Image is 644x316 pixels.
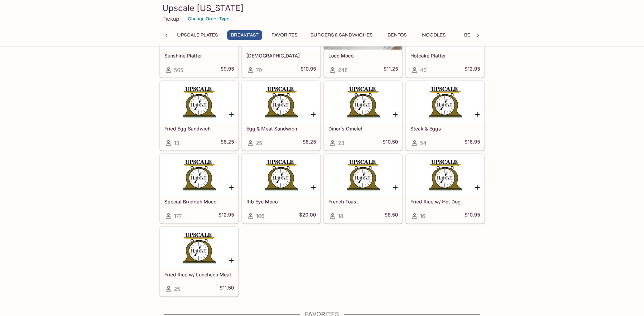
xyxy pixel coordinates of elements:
h5: Egg & Meat Sandwich [246,126,316,131]
div: Fried Egg Sandwich [160,81,238,123]
h3: Upscale [US_STATE] [162,3,482,13]
a: French Toast18$8.50 [324,154,402,223]
h5: Steak & Eggs [410,126,480,131]
h5: Rib Eye Moco [246,199,316,204]
a: Special Bruddah Moco177$12.95 [160,154,238,223]
span: 13 [174,140,179,146]
h5: Loco Moco [328,53,398,59]
h5: Fried Rice w/ Luncheon Meat [164,272,234,277]
span: 106 [256,213,264,219]
span: 70 [256,67,262,73]
h5: $9.95 [221,66,234,74]
button: UPSCALE Plates [173,30,222,40]
button: Add Steak & Eggs [473,110,482,119]
button: Favorites [268,30,301,40]
h5: Fried Egg Sandwich [164,126,234,131]
span: 177 [174,213,182,219]
button: Add Egg & Meat Sandwich [309,110,318,119]
h5: $10.50 [382,139,398,147]
span: 248 [338,67,348,73]
div: Sunshine Platter [160,8,238,50]
span: 25 [256,140,262,146]
span: 54 [420,140,427,146]
h5: French Toast [328,199,398,204]
button: Add Special Bruddah Moco [227,183,236,192]
a: Fried Rice w/ Luncheon Meat25$11.50 [160,227,238,296]
button: Add Fried Egg Sandwich [227,110,236,119]
div: Steak & Eggs [406,81,484,123]
h5: Diner's Omelet [328,126,398,131]
a: Rib Eye Moco106$20.00 [242,154,320,223]
div: Fried Rice w/ Hot Dog [406,154,484,196]
h5: Special Bruddah Moco [164,199,234,204]
h5: $10.95 [464,212,480,220]
span: 18 [338,213,343,219]
div: Hotcake Platter [406,8,484,50]
h5: Hotcake Platter [410,53,480,59]
button: Add Fried Rice w/ Hot Dog [473,183,482,192]
h5: $6.25 [221,139,234,147]
h5: $11.50 [219,285,234,293]
button: Add French Toast [391,183,400,192]
span: 16 [420,213,425,219]
a: Egg & Meat Sandwich25$8.25 [242,81,320,150]
div: Loco Moco [324,8,402,50]
div: Egg & Meat Sandwich [242,81,320,123]
div: Rib Eye Moco [242,154,320,196]
h5: $12.95 [464,66,480,74]
h5: $10.95 [300,66,316,74]
div: Diner's Omelet [324,81,402,123]
button: Change Order Type [185,13,233,24]
h5: $16.95 [464,139,480,147]
p: Pickup [162,15,179,22]
h5: Sunshine Platter [164,53,234,59]
button: Bentos [382,30,413,40]
h5: $8.50 [385,212,398,220]
h5: $20.00 [299,212,316,220]
button: Beef [455,30,486,40]
div: Special Bruddah Moco [160,154,238,196]
h5: $11.25 [384,66,398,74]
h5: $12.95 [218,212,234,220]
button: Add Fried Rice w/ Luncheon Meat [227,256,236,265]
a: Fried Rice w/ Hot Dog16$10.95 [406,154,484,223]
a: Steak & Eggs54$16.95 [406,81,484,150]
h5: Fried Rice w/ Hot Dog [410,199,480,204]
button: Noodles [418,30,449,40]
button: Add Rib Eye Moco [309,183,318,192]
button: Add Diner's Omelet [391,110,400,119]
span: 40 [420,67,427,73]
div: Homanado Longanisa [242,8,320,50]
span: 23 [338,140,344,146]
a: Diner's Omelet23$10.50 [324,81,402,150]
button: Burgers & Sandwiches [307,30,376,40]
button: Breakfast [227,30,262,40]
h5: [DEMOGRAPHIC_DATA] [246,53,316,59]
a: Fried Egg Sandwich13$6.25 [160,81,238,150]
h5: $8.25 [303,139,316,147]
span: 25 [174,286,180,292]
div: French Toast [324,154,402,196]
div: Fried Rice w/ Luncheon Meat [160,227,238,268]
span: 505 [174,67,183,73]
